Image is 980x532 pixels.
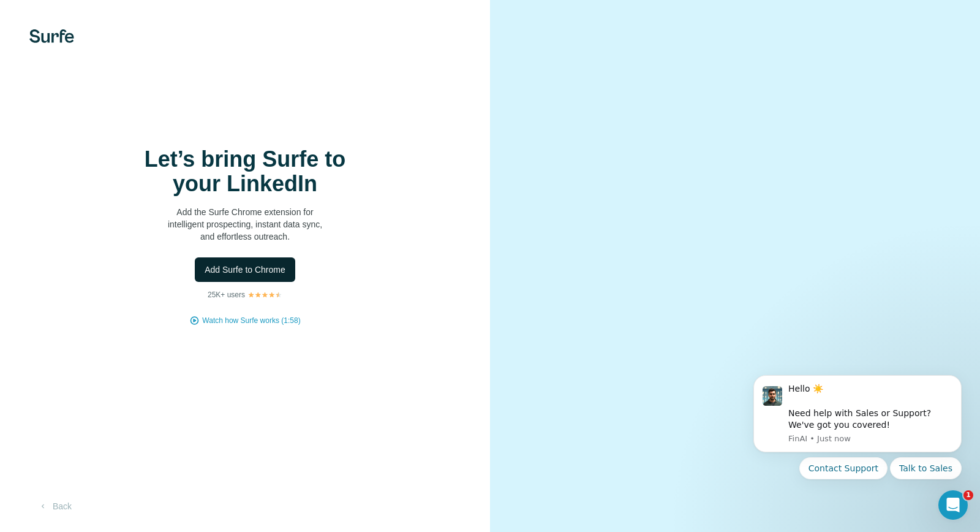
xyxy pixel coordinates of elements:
[202,315,300,326] button: Watch how Surfe works (1:58)
[938,490,968,520] iframe: Intercom live chat
[247,291,282,298] img: Rating Stars
[195,257,295,282] button: Add Surfe to Chrome
[29,29,74,43] img: Surfe's logo
[123,147,367,196] h1: Let’s bring Surfe to your LinkedIn
[123,206,367,243] p: Add the Surfe Chrome extension for intelligent prospecting, instant data sync, and effortless out...
[29,495,80,517] button: Back
[735,360,980,526] iframe: Intercom notifications message
[208,289,245,300] p: 25K+ users
[205,264,285,276] span: Add Surfe to Chrome
[963,490,973,500] span: 1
